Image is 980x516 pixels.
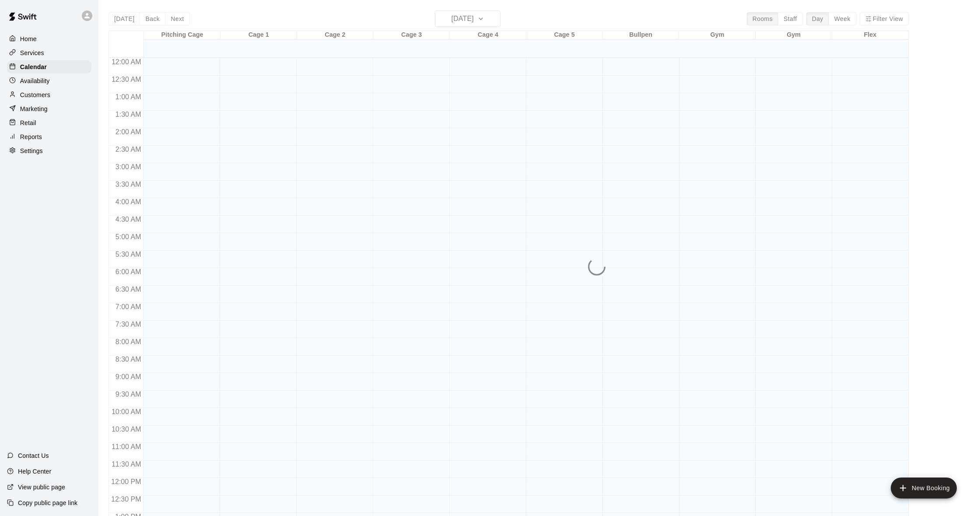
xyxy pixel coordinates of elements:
div: Cage 5 [526,31,603,39]
span: 6:30 AM [113,286,143,293]
p: Marketing [20,105,48,113]
span: 7:30 AM [113,321,143,328]
span: 7:00 AM [113,303,143,310]
span: 9:30 AM [113,390,143,398]
p: Contact Us [18,451,49,460]
a: Retail [7,116,91,129]
span: 6:00 AM [113,268,143,275]
span: 1:00 AM [113,93,143,101]
button: add [891,478,957,499]
p: Customers [20,91,50,99]
div: Gym [756,31,832,39]
a: Home [7,32,91,45]
div: Cage 4 [450,31,526,39]
span: 12:00 PM [109,478,143,485]
a: Settings [7,144,91,157]
span: 8:30 AM [113,356,143,363]
a: Customers [7,88,91,101]
span: 10:00 AM [109,408,143,415]
a: Services [7,46,91,59]
p: Reports [20,132,42,141]
span: 12:00 AM [109,58,143,66]
span: 12:30 AM [109,76,143,83]
p: Calendar [20,63,47,71]
p: Availability [20,77,50,85]
a: Marketing [7,102,91,115]
span: 3:30 AM [113,181,143,188]
div: Cage 3 [373,31,450,39]
div: Gym [679,31,756,39]
span: 11:30 AM [109,460,143,468]
div: Cage 2 [297,31,374,39]
div: Bullpen [602,31,679,39]
a: Reports [7,130,91,143]
p: Help Center [18,467,51,476]
span: 11:00 AM [109,443,143,450]
span: 2:00 AM [113,128,143,136]
span: 2:30 AM [113,146,143,153]
span: 12:30 PM [109,495,143,503]
span: 4:30 AM [113,216,143,223]
div: Flex [832,31,909,39]
span: 5:30 AM [113,251,143,258]
span: 1:30 AM [113,111,143,118]
p: View public page [18,483,65,492]
div: Pitching Cage [144,31,220,39]
a: Availability [7,74,91,87]
span: 4:00 AM [113,198,143,206]
p: Home [20,35,37,43]
span: 5:00 AM [113,233,143,241]
p: Retail [20,119,36,127]
p: Settings [20,146,43,155]
span: 10:30 AM [109,425,143,433]
span: 3:00 AM [113,163,143,171]
span: 9:00 AM [113,373,143,380]
p: Copy public page link [18,499,77,507]
div: Cage 1 [220,31,297,39]
span: 8:00 AM [113,338,143,345]
a: Calendar [7,60,91,73]
p: Services [20,49,44,57]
